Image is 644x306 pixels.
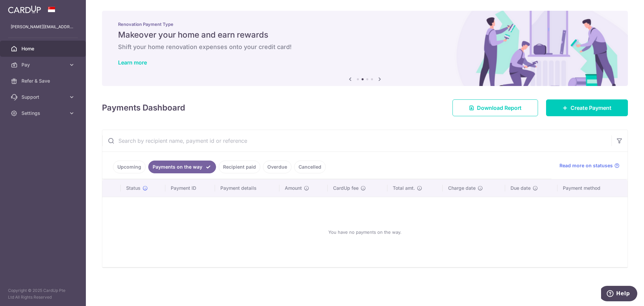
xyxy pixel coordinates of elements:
a: Recipient paid [219,161,260,173]
span: Create Payment [571,104,611,112]
input: Search by recipient name, payment id or reference [102,130,611,151]
img: Renovation banner [102,11,628,86]
span: Amount [285,185,302,191]
h5: Makeover your home and earn rewards [118,30,612,40]
span: Charge date [448,185,476,191]
a: Read more on statuses [559,162,620,169]
th: Payment details [215,179,279,197]
span: Due date [511,185,531,191]
span: Status [126,185,141,191]
img: CardUp [8,5,41,13]
h6: Shift your home renovation expenses onto your credit card! [118,43,612,51]
h4: Payments Dashboard [102,102,185,114]
span: Pay [21,61,66,68]
a: Cancelled [294,161,326,173]
th: Payment ID [165,179,215,197]
a: Download Report [452,99,538,116]
span: CardUp fee [333,185,359,191]
p: [PERSON_NAME][EMAIL_ADDRESS][DOMAIN_NAME] [11,24,75,30]
a: Upcoming [113,161,146,173]
p: Renovation Payment Type [118,21,612,27]
span: Read more on statuses [559,162,613,169]
span: Download Report [477,104,522,112]
th: Payment method [557,179,628,197]
span: Settings [21,110,66,117]
a: Overdue [263,161,291,173]
span: Support [21,94,66,100]
span: Home [21,45,66,52]
span: Refer & Save [21,78,66,84]
span: Total amt. [393,185,415,191]
iframe: Opens a widget where you can find more information [601,286,637,303]
a: Payments on the way [148,161,216,173]
a: Create Payment [546,99,628,116]
a: Learn more [118,59,147,66]
div: You have no payments on the way. [110,203,620,262]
